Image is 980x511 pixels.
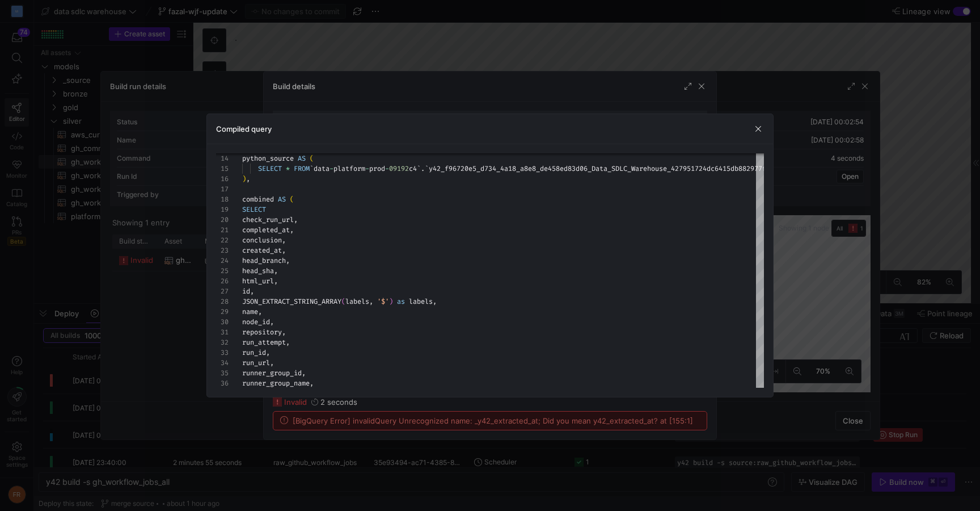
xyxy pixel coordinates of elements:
span: '$' [377,297,389,306]
span: - [330,164,333,173]
span: _Warehouse_427951724dc6415db882977f77d062b3 [627,164,798,173]
div: 29 [216,307,229,317]
span: id [242,287,250,296]
span: conclusion [242,236,282,245]
span: ` [417,164,421,173]
div: 24 [216,256,229,266]
span: c4 [409,164,417,173]
div: 22 [216,235,229,245]
span: , [250,287,254,296]
div: 28 [216,296,229,307]
span: run_attempt [242,338,286,347]
span: ) [389,297,393,306]
div: 26 [216,276,229,286]
span: , [286,256,290,265]
span: , [286,338,290,347]
span: , [266,348,270,357]
div: 14 [216,153,229,164]
div: 18 [216,194,229,204]
div: 17 [216,184,229,194]
div: 15 [216,164,229,174]
span: labels [345,297,369,306]
span: , [274,266,278,275]
span: data [314,164,330,173]
span: runner_group_name [242,379,310,388]
span: y42_f96720e5_d734_4a18_a8e8_de458ed83d06_Data_SDLC [429,164,627,173]
div: 23 [216,245,229,256]
span: run_id [242,348,266,357]
div: 20 [216,215,229,225]
div: 30 [216,317,229,327]
span: ( [310,154,314,163]
span: , [290,225,294,234]
span: completed_at [242,225,290,234]
div: 25 [216,266,229,276]
span: python_source [242,154,294,163]
span: html_url [242,277,274,286]
span: , [282,246,286,255]
span: 09192 [389,164,409,173]
span: as [397,297,405,306]
span: , [258,307,262,316]
span: prod [369,164,385,173]
span: . [421,164,425,173]
span: - [385,164,389,173]
span: head_branch [242,256,286,265]
span: , [246,174,250,183]
span: ) [242,174,246,183]
span: , [274,277,278,286]
span: SELECT [258,164,282,173]
span: , [270,317,274,326]
div: 16 [216,174,229,184]
span: created_at [242,246,282,255]
span: ( [290,195,294,204]
div: 35 [216,368,229,378]
div: 21 [216,225,229,235]
span: , [433,297,437,306]
span: AS [298,154,306,163]
span: node_id [242,317,270,326]
span: ( [341,297,345,306]
span: head_sha [242,266,274,275]
span: , [294,215,298,224]
span: name [242,307,258,316]
span: repository [242,328,282,337]
span: runner_group_id [242,368,302,378]
div: 31 [216,327,229,337]
h3: Compiled query [216,124,272,133]
span: run_url [242,358,270,367]
div: 33 [216,347,229,358]
span: , [310,379,314,388]
span: , [302,368,306,378]
div: 36 [216,378,229,388]
span: combined [242,195,274,204]
span: , [282,328,286,337]
div: 32 [216,337,229,347]
span: , [270,358,274,367]
span: ` [310,164,314,173]
span: AS [278,195,286,204]
span: , [369,297,373,306]
span: JSON_EXTRACT_STRING_ARRAY [242,297,341,306]
span: labels [409,297,433,306]
span: , [282,236,286,245]
span: check_run_url [242,215,294,224]
span: FROM [294,164,310,173]
span: - [365,164,369,173]
div: 34 [216,358,229,368]
span: ` [425,164,429,173]
span: platform [333,164,365,173]
div: 19 [216,204,229,215]
span: SELECT [242,205,266,214]
div: 27 [216,286,229,296]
